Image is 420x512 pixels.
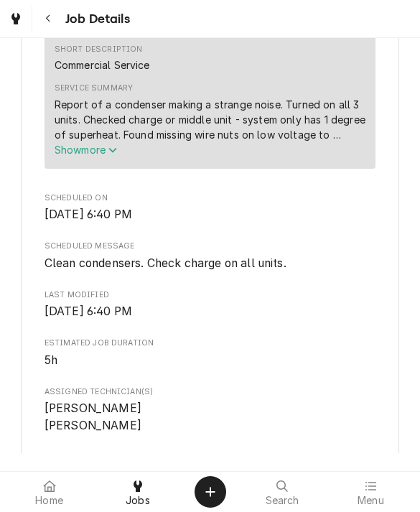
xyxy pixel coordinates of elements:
div: Reason For Call [45,452,376,483]
div: Short Description [55,44,143,55]
a: Search [239,475,326,509]
div: Last Modified [45,289,376,320]
button: Create Object [195,476,226,508]
span: Reason For Call [45,452,376,463]
span: [DATE] 6:40 PM [45,208,132,221]
a: Home [6,475,93,509]
div: Service Summary [45,32,376,174]
span: Clean condensers. Check charge on all units. [45,256,286,270]
button: Navigate back [35,6,61,32]
div: Assigned Technician(s) [45,386,376,434]
span: Scheduled Message [45,255,376,272]
a: Go to Jobs [3,6,29,32]
span: Estimated Job Duration [45,352,376,369]
span: Assigned Technician(s) [45,386,376,398]
span: Show more [55,144,118,156]
div: Commercial Service [55,57,150,73]
span: Assigned Technician(s) [45,400,376,434]
div: Service Summary To Date [45,19,376,175]
span: 5h [45,353,57,367]
span: [PERSON_NAME] [45,401,141,415]
div: Scheduled Message [45,241,376,271]
span: Scheduled Message [45,241,376,252]
span: [PERSON_NAME] [45,419,141,432]
span: Search [266,495,299,506]
span: Job Details [61,9,130,29]
a: Jobs [94,475,181,509]
span: Estimated Job Duration [45,338,376,349]
span: Scheduled On [45,206,376,223]
a: Menu [327,475,414,509]
span: [DATE] 6:40 PM [45,304,132,318]
div: Estimated Job Duration [45,338,376,368]
span: Last Modified [45,303,376,320]
span: Scheduled On [45,192,376,204]
div: Scheduled On [45,192,376,223]
span: Home [35,495,63,506]
div: Report of a condenser making a strange noise. Turned on all 3 units. Checked charge or middle uni... [55,97,366,142]
div: Service Summary [55,83,133,94]
span: Jobs [126,495,150,506]
button: Showmore [55,142,366,157]
span: Last Modified [45,289,376,301]
span: Menu [358,495,384,506]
